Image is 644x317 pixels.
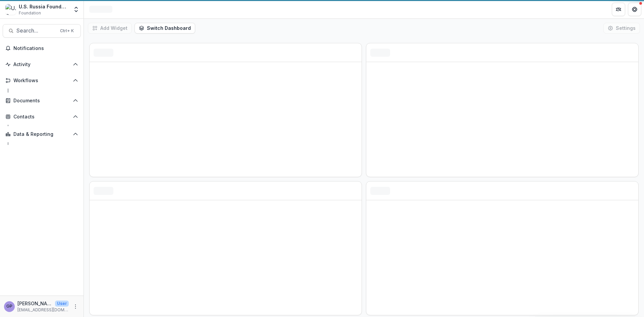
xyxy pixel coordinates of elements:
[3,43,81,54] button: Notifications
[13,131,70,137] span: Data & Reporting
[59,27,75,35] div: Ctrl + K
[55,301,69,307] p: User
[19,10,41,16] span: Foundation
[628,3,641,16] button: Get Help
[71,303,79,311] button: More
[13,46,78,51] span: Notifications
[3,95,81,106] button: Open Documents
[603,23,640,34] button: Settings
[17,307,69,313] p: [EMAIL_ADDRESS][DOMAIN_NAME]
[3,111,81,122] button: Open Contacts
[88,23,132,34] button: Add Widget
[3,75,81,86] button: Open Workflows
[71,3,81,16] button: Open entity switcher
[13,114,70,120] span: Contacts
[13,62,70,67] span: Activity
[612,3,625,16] button: Partners
[3,59,81,70] button: Open Activity
[3,24,81,38] button: Search...
[17,300,52,307] p: [PERSON_NAME]
[3,129,81,140] button: Open Data & Reporting
[13,98,70,104] span: Documents
[19,3,69,10] div: U.S. Russia Foundation
[135,23,195,34] button: Switch Dashboard
[87,4,115,14] nav: breadcrumb
[13,78,70,84] span: Workflows
[16,28,56,34] span: Search...
[5,4,16,15] img: U.S. Russia Foundation
[6,304,12,309] div: Gennady Podolny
